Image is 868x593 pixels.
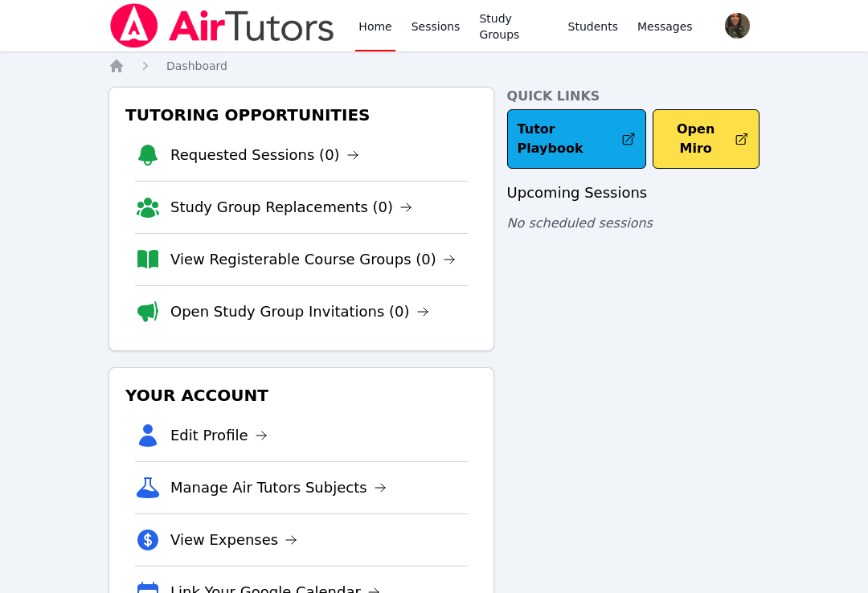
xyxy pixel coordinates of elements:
[170,529,297,551] a: View Expenses
[507,182,759,204] h3: Upcoming Sessions
[170,196,412,219] a: Study Group Replacements (0)
[637,18,693,35] span: Messages
[507,109,646,169] a: Tutor Playbook
[507,215,653,231] span: No scheduled sessions
[122,100,481,129] h3: Tutoring Opportunities
[108,58,759,74] nav: Breadcrumb
[170,144,359,166] a: Requested Sessions (0)
[170,424,268,447] a: Edit Profile
[166,58,227,74] a: Dashboard
[507,87,759,106] h4: Quick Links
[108,3,336,48] img: Air Tutors
[166,59,227,72] span: Dashboard
[653,109,759,169] button: Open Miro
[170,301,429,323] a: Open Study Group Invitations (0)
[170,476,387,499] a: Manage Air Tutors Subjects
[122,381,481,410] h3: Your Account
[170,248,456,271] a: View Registerable Course Groups (0)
